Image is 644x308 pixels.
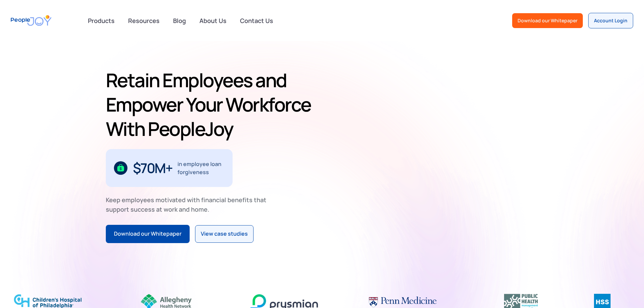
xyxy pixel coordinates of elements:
div: Keep employees motivated with financial benefits that support success at work and home. [106,195,272,214]
a: Download our Whitepaper [106,225,190,243]
a: Blog [169,13,190,28]
div: View case studies [201,230,248,238]
div: Download our Whitepaper [114,230,182,238]
a: About Us [195,13,231,28]
a: Resources [124,13,164,28]
a: Account Login [588,13,633,28]
h1: Retain Employees and Empower Your Workforce With PeopleJoy [106,68,319,141]
div: $70M+ [133,163,172,173]
div: in employee loan forgiveness [177,160,224,176]
div: Download our Whitepaper [518,17,577,24]
a: Contact Us [236,13,277,28]
a: Download our Whitepaper [512,13,583,28]
a: View case studies [195,225,254,243]
div: Account Login [594,17,627,24]
div: 1 / 3 [106,149,233,187]
a: home [11,11,51,30]
div: Products [84,14,119,27]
